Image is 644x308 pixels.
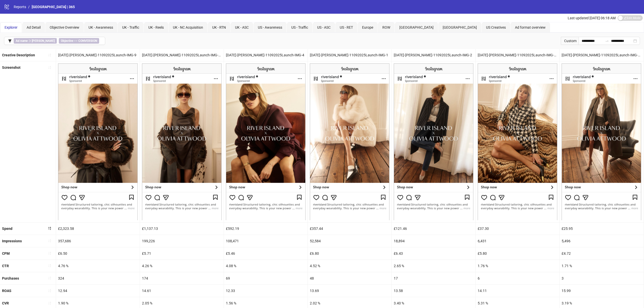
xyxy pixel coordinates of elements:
div: 13.58 [392,285,475,297]
span: UK - Traffic [122,25,139,29]
span: [GEOGRAPHIC_DATA] [443,25,477,29]
div: £6.50 [56,247,140,260]
b: CTR [2,264,9,268]
div: 14.61 [140,285,224,297]
div: £4.72 [560,247,643,260]
div: 4.76 % [56,260,140,272]
b: [PERSON_NAME] [32,39,55,43]
span: US - Traffic [291,25,308,29]
div: 4.08 % [224,260,308,272]
div: 17 [392,272,475,284]
span: UK - ASC [235,25,249,29]
span: sort-ascending [48,301,51,305]
img: Screenshot 120231383601480599 [478,63,557,220]
div: [DATE]-[PERSON_NAME]-11092025Launch-IMG-11 [476,49,559,61]
div: Custom [561,37,579,45]
span: UK - Reels [148,25,164,29]
div: 4.26 % [140,260,224,272]
li: / [28,4,30,10]
div: 3 [560,272,643,284]
div: [DATE]-[PERSON_NAME]-11092025Launch-IMG-2 [392,49,475,61]
div: 48 [308,272,391,284]
span: [GEOGRAPHIC_DATA] | 365 [32,5,75,9]
div: £5.80 [476,247,559,260]
span: US - RET [340,25,353,29]
b: Objective [61,39,73,43]
span: sort-ascending [48,239,51,243]
b: Impressions [2,239,22,243]
div: 1.76 % [476,260,559,272]
div: 357,686 [56,235,140,247]
div: 13.69 [308,285,391,297]
b: ROAS [2,289,11,293]
span: Europe [362,25,373,29]
div: [DATE]-[PERSON_NAME]-11092025Launch-IMG-9 [56,49,140,61]
span: [GEOGRAPHIC_DATA] [399,25,434,29]
div: 199,226 [140,235,224,247]
span: ∋ [14,38,57,44]
span: ROW [382,25,390,29]
div: [DATE]-[PERSON_NAME]-11092025Launch-IMG-12 [560,49,643,61]
div: 5,496 [560,235,643,247]
img: Screenshot 120231383601500599 [562,63,641,220]
span: to [605,39,609,43]
div: £37.30 [476,223,559,235]
div: £6.80 [308,247,391,260]
div: 18,894 [392,235,475,247]
div: £25.95 [560,223,643,235]
span: Explorer [5,25,17,29]
span: US - Awareness [258,25,282,29]
img: Screenshot 120231383601490599 [58,63,138,220]
b: Purchases [2,276,19,280]
span: Ad Detail [27,25,41,29]
span: UK - RTN [212,25,226,29]
span: == [59,38,99,44]
div: 12.94 [56,285,140,297]
img: Screenshot 120231383601430599 [310,63,389,220]
span: sort-ascending [48,289,51,293]
img: Screenshot 120231383601460599 [226,63,306,220]
div: 1.71 % [560,260,643,272]
b: CVR [2,301,9,305]
div: 15.99 [560,285,643,297]
span: UK - NC Acquisition [173,25,203,29]
a: Reports [13,4,27,10]
span: sort-ascending [48,276,51,280]
div: £592.19 [224,223,308,235]
span: swap-right [605,39,609,43]
div: £6.43 [392,247,475,260]
span: sort-ascending [48,251,51,255]
span: US Creatives [486,25,506,29]
span: filter [8,39,12,43]
b: Ad name [16,39,28,43]
div: 69 [224,272,308,284]
div: 324 [56,272,140,284]
img: Screenshot 120231383601440599 [142,63,222,220]
span: sort-ascending [48,66,51,69]
span: US - ASC [317,25,331,29]
div: [DATE]-[PERSON_NAME]-11092025Launch-IMG-10 [140,49,224,61]
b: Creative Description [2,53,35,57]
span: UK - Awareness [88,25,113,29]
div: £357.44 [308,223,391,235]
div: £2,323.58 [56,223,140,235]
div: 52,584 [308,235,391,247]
span: Ad format overview [515,25,546,29]
div: 14.11 [476,285,559,297]
div: 4.52 % [308,260,391,272]
span: sort-ascending [48,53,51,57]
span: sort-ascending [48,264,51,267]
b: CONVERSION [78,39,97,43]
b: Spend [2,227,12,231]
div: 12.33 [224,285,308,297]
div: £5.46 [224,247,308,260]
b: Screenshot [2,65,21,70]
div: 2.65 % [392,260,475,272]
div: £5.71 [140,247,224,260]
b: CPM [2,251,10,255]
span: Last updated [DATE] 06:18 AM [568,16,616,20]
div: £121.46 [392,223,475,235]
div: [DATE]-[PERSON_NAME]-11092025Launch-IMG-1 [308,49,391,61]
span: sort-descending [48,227,51,230]
div: 6,431 [476,235,559,247]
